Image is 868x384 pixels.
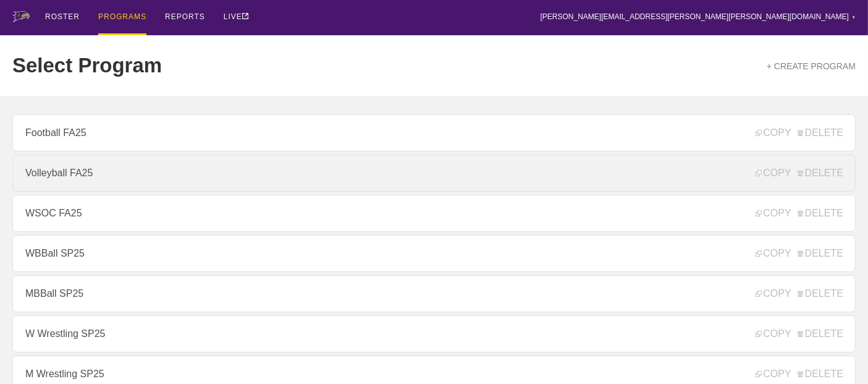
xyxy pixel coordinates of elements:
[756,168,791,179] span: COPY
[12,315,856,352] a: W Wrestling SP25
[798,168,843,179] span: DELETE
[798,127,843,139] span: DELETE
[756,127,791,139] span: COPY
[767,61,856,71] a: + CREATE PROGRAM
[12,155,856,192] a: Volleyball FA25
[852,14,856,21] div: ▼
[646,241,868,384] iframe: Chat Widget
[12,275,856,312] a: MBBall SP25
[12,114,856,151] a: Football FA25
[12,11,30,22] img: logo
[12,195,856,232] a: WSOC FA25
[756,208,791,219] span: COPY
[12,235,856,272] a: WBBall SP25
[798,208,843,219] span: DELETE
